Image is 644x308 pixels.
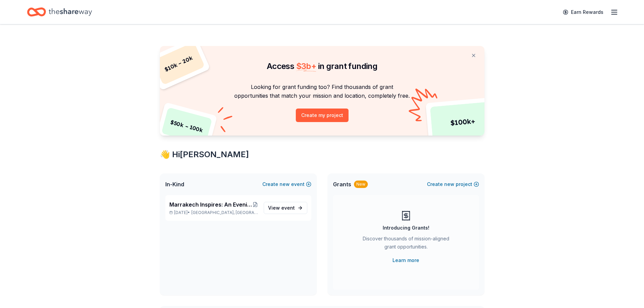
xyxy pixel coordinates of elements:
p: Looking for grant funding too? Find thousands of grant opportunities that match your mission and ... [168,82,476,100]
div: New [354,181,368,188]
button: Create my project [296,109,349,122]
a: View event [264,202,307,214]
a: Earn Rewards [559,6,607,18]
button: Createnewevent [262,180,311,188]
div: $ 10k – 20k [152,42,205,85]
span: Grants [333,180,351,188]
a: Home [27,4,92,20]
span: View [268,204,295,212]
a: Learn more [392,256,419,264]
span: Access in grant funding [267,61,377,71]
span: In-Kind [165,180,184,188]
span: $ 3b + [296,61,316,71]
button: Createnewproject [427,180,479,188]
span: Marrakech Inspires: An Evening of Possibility Cocktail Party & Auction [169,200,252,209]
span: new [444,180,454,188]
div: Discover thousands of mission-aligned grant opportunities. [360,235,452,254]
div: 👋 Hi [PERSON_NAME] [160,149,484,160]
div: Introducing Grants! [383,224,429,232]
span: event [281,205,295,211]
span: [GEOGRAPHIC_DATA], [GEOGRAPHIC_DATA] [191,210,258,215]
span: new [280,180,290,188]
p: [DATE] • [169,210,258,215]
